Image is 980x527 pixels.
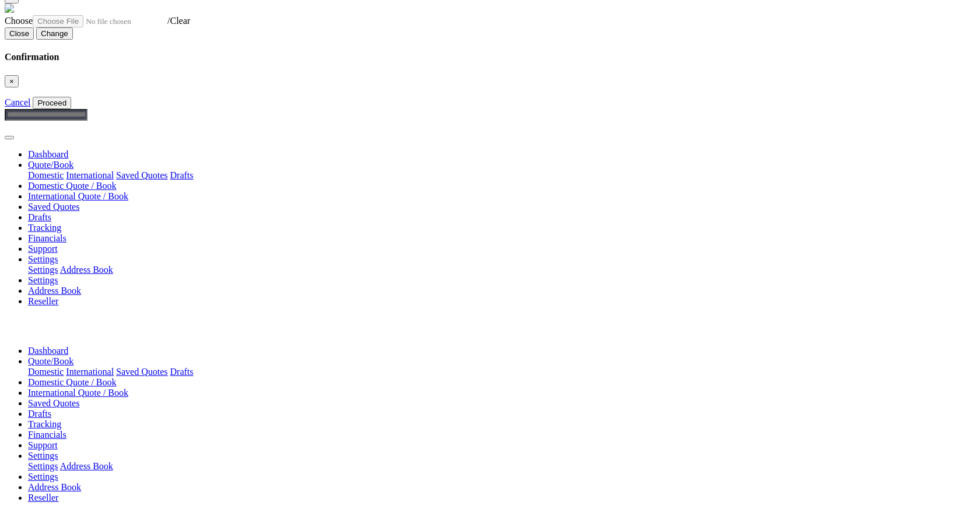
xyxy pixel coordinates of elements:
[28,419,61,429] a: Tracking
[28,212,51,222] a: Drafts
[28,461,975,472] div: Quote/Book
[28,377,117,387] a: Domestic Quote / Book
[5,27,34,40] button: Close
[28,286,81,296] a: Address Book
[28,346,68,356] a: Dashboard
[170,16,190,26] a: Clear
[28,149,68,159] a: Dashboard
[28,223,61,233] a: Tracking
[5,3,14,13] img: GetCustomerLogo
[33,97,71,109] button: Proceed
[28,430,66,440] a: Financials
[28,388,128,398] a: International Quote / Book
[28,202,79,212] a: Saved Quotes
[116,367,167,377] a: Saved Quotes
[5,97,30,107] a: Cancel
[28,254,58,264] a: Settings
[28,398,79,408] a: Saved Quotes
[170,170,194,180] a: Drafts
[28,493,58,503] a: Reseller
[28,170,975,181] div: Quote/Book
[28,461,58,471] a: Settings
[28,244,58,254] a: Support
[5,52,975,62] h4: Confirmation
[5,136,14,139] button: Toggle navigation
[60,265,113,275] a: Address Book
[28,233,66,243] a: Financials
[28,451,58,461] a: Settings
[28,356,73,366] a: Quote/Book
[28,472,58,482] a: Settings
[28,275,58,285] a: Settings
[116,170,167,180] a: Saved Quotes
[28,191,128,201] a: International Quote / Book
[5,75,19,87] button: Close
[5,16,167,26] a: Choose
[28,170,64,180] a: Domestic
[28,367,975,377] div: Quote/Book
[66,367,114,377] a: International
[28,296,58,306] a: Reseller
[170,367,194,377] a: Drafts
[28,409,51,419] a: Drafts
[28,482,81,492] a: Address Book
[28,440,58,450] a: Support
[28,265,975,275] div: Quote/Book
[28,181,117,191] a: Domestic Quote / Book
[28,265,58,275] a: Settings
[28,160,73,170] a: Quote/Book
[36,27,73,40] button: Change
[60,461,113,471] a: Address Book
[28,367,64,377] a: Domestic
[66,170,114,180] a: International
[5,15,975,27] div: /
